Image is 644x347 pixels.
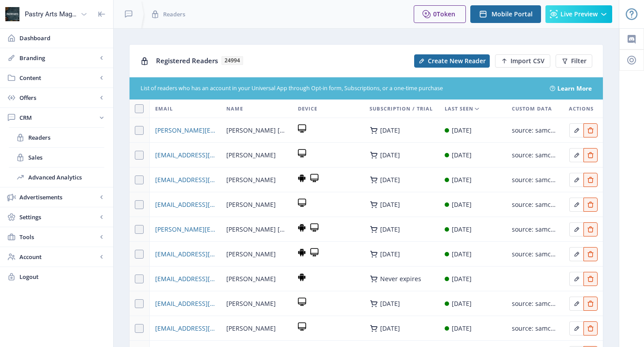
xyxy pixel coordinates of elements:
[512,249,556,259] div: source: samcart-purchase
[380,275,421,282] div: Never expires
[452,249,472,259] div: [DATE]
[414,5,466,23] button: 0Token
[380,325,400,332] div: [DATE]
[583,274,598,282] a: Edit page
[226,125,287,136] span: [PERSON_NAME] [PERSON_NAME]
[370,103,433,114] span: Subscription / Trial
[380,226,400,233] div: [DATE]
[226,150,276,160] span: [PERSON_NAME]
[452,298,472,309] div: [DATE]
[512,150,556,160] div: source: samcart-purchase
[155,298,216,309] a: [EMAIL_ADDRESS][DOMAIN_NAME]
[569,150,583,158] a: Edit page
[569,103,594,114] span: Actions
[452,150,472,160] div: [DATE]
[156,56,218,65] span: Registered Readers
[571,57,587,65] span: Filter
[19,73,97,82] span: Content
[155,125,216,136] a: [PERSON_NAME][EMAIL_ADDRESS][DOMAIN_NAME]
[512,175,556,185] div: source: samcart-purchase
[428,57,486,65] span: Create New Reader
[9,148,104,167] a: Sales
[155,274,216,284] span: [EMAIL_ADDRESS][DOMAIN_NAME]
[226,298,276,309] span: [PERSON_NAME]
[452,224,472,235] div: [DATE]
[155,103,173,114] span: Email
[226,199,276,210] span: [PERSON_NAME]
[155,199,216,210] a: [EMAIL_ADDRESS][DOMAIN_NAME]
[298,103,317,114] span: Device
[155,323,216,334] a: [EMAIL_ADDRESS][DOMAIN_NAME]
[414,54,490,68] button: Create New Reader
[226,103,243,114] span: Name
[452,199,472,210] div: [DATE]
[19,34,106,42] span: Dashboard
[9,128,104,147] a: Readers
[19,193,97,202] span: Advertisements
[470,5,541,23] button: Mobile Portal
[155,150,216,160] a: [EMAIL_ADDRESS][DOMAIN_NAME]
[226,249,276,259] span: [PERSON_NAME]
[583,125,598,133] a: Edit page
[492,11,533,18] span: Mobile Portal
[19,113,97,122] span: CRM
[452,323,472,334] div: [DATE]
[226,224,287,235] span: [PERSON_NAME] [GEOGRAPHIC_DATA]
[163,10,185,19] span: Readers
[583,323,598,332] a: Edit page
[490,54,550,68] a: New page
[583,249,598,257] a: Edit page
[512,298,556,309] div: source: samcart-purchase
[226,175,276,185] span: [PERSON_NAME]
[452,125,472,136] div: [DATE]
[28,133,104,142] span: Readers
[583,199,598,208] a: Edit page
[380,127,400,134] div: [DATE]
[512,224,556,235] div: source: samcart-purchase
[226,274,276,284] span: [PERSON_NAME]
[380,201,400,208] div: [DATE]
[380,251,400,258] div: [DATE]
[380,152,400,159] div: [DATE]
[19,53,97,62] span: Branding
[380,176,400,183] div: [DATE]
[569,249,583,257] a: Edit page
[569,175,583,183] a: Edit page
[28,153,104,162] span: Sales
[155,249,216,259] a: [EMAIL_ADDRESS][DOMAIN_NAME]
[583,150,598,158] a: Edit page
[226,323,276,334] span: [PERSON_NAME]
[19,252,97,261] span: Account
[556,54,592,68] button: Filter
[380,300,400,307] div: [DATE]
[19,272,106,281] span: Logout
[511,57,545,65] span: Import CSV
[437,10,455,18] span: Token
[155,224,216,235] a: [PERSON_NAME][EMAIL_ADDRESS][DOMAIN_NAME]
[560,11,598,18] span: Live Preview
[19,233,97,241] span: Tools
[25,4,77,24] div: Pastry Arts Magazine
[5,7,19,21] img: properties.app_icon.png
[452,175,472,185] div: [DATE]
[452,274,472,284] div: [DATE]
[19,93,97,102] span: Offers
[512,323,556,334] div: source: samcart-purchase
[512,199,556,210] div: source: samcart-purchase
[569,199,583,208] a: Edit page
[569,125,583,133] a: Edit page
[569,298,583,307] a: Edit page
[512,103,552,114] span: Custom Data
[569,224,583,233] a: Edit page
[155,175,216,185] a: [EMAIL_ADDRESS][DOMAIN_NAME]
[221,56,243,65] span: 24994
[583,298,598,307] a: Edit page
